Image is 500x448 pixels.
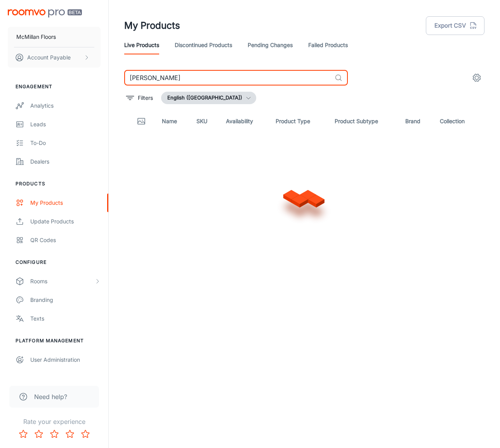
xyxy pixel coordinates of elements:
button: settings [469,70,484,85]
button: Rate 3 star [47,426,62,442]
a: Discontinued Products [175,36,232,54]
button: Rate 2 star [31,426,47,442]
div: User Administration [30,356,101,364]
a: Pending Changes [248,36,293,54]
button: Account Payable [8,47,101,68]
a: Live Products [124,36,159,54]
div: Update Products [30,217,101,226]
div: Dealers [30,157,101,166]
p: McMillan Floors [16,33,56,41]
button: Export CSV [426,16,484,35]
button: English ([GEOGRAPHIC_DATA]) [161,92,256,104]
th: Collection [434,110,484,132]
th: Brand [399,110,434,132]
button: Rate 5 star [78,426,93,442]
button: Rate 1 star [16,426,31,442]
input: Search [124,70,332,85]
div: To-do [30,139,101,147]
div: Rooms [30,277,94,286]
div: Leads [30,120,101,129]
span: Need help? [34,392,67,401]
th: Product Type [269,110,328,132]
div: My Products [30,199,101,207]
p: Rate your experience [6,417,102,426]
div: Analytics [30,101,101,110]
button: McMillan Floors [8,27,101,47]
p: Account Payable [27,53,71,62]
img: Roomvo PRO Beta [8,9,82,17]
th: Availability [220,110,269,132]
th: Name [156,110,190,132]
th: SKU [190,110,220,132]
h1: My Products [124,19,180,33]
button: filter [124,92,155,104]
div: Branding [30,296,101,304]
th: Product Subtype [328,110,399,132]
button: Rate 4 star [62,426,78,442]
div: QR Codes [30,236,101,244]
p: Filters [138,94,153,102]
a: Failed Products [308,36,348,54]
svg: Thumbnail [137,117,146,126]
div: Texts [30,314,101,323]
